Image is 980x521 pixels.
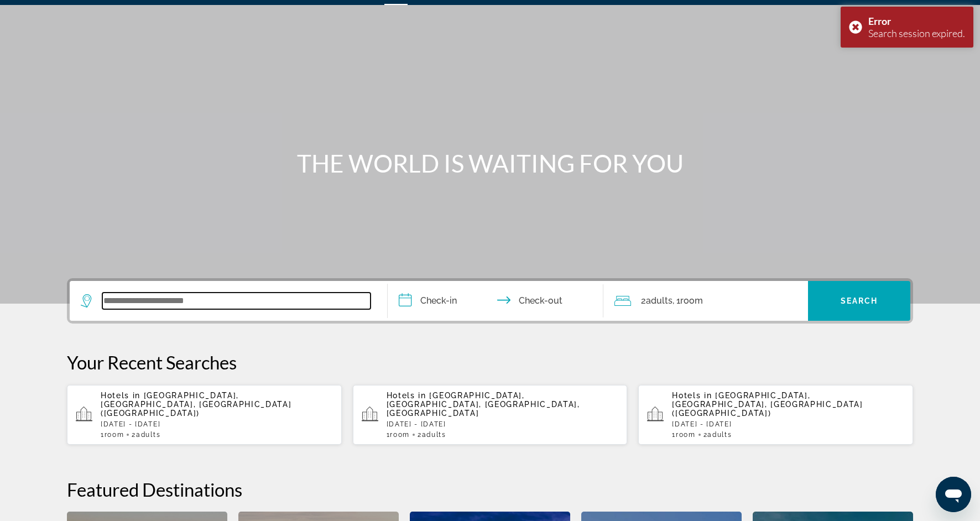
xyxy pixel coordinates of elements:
span: 2 [132,431,160,439]
div: Search widget [70,281,910,321]
span: Room [676,431,696,439]
span: 1 [672,431,695,439]
span: Adults [136,431,160,439]
span: , 1 [673,293,703,309]
p: [DATE] - [DATE] [387,420,619,428]
h2: Featured Destinations [67,478,913,501]
span: Room [105,431,124,439]
p: [DATE] - [DATE] [101,420,333,428]
span: [GEOGRAPHIC_DATA], [GEOGRAPHIC_DATA], [GEOGRAPHIC_DATA], [GEOGRAPHIC_DATA] [387,391,580,418]
span: 1 [101,431,124,439]
span: Room [680,295,703,306]
button: Travelers: 2 adults, 0 children [603,281,808,321]
p: Your Recent Searches [67,351,913,373]
div: Error [868,15,965,27]
span: Adults [422,431,446,439]
span: 1 [387,431,410,439]
button: Hotels in [GEOGRAPHIC_DATA], [GEOGRAPHIC_DATA], [GEOGRAPHIC_DATA] ([GEOGRAPHIC_DATA])[DATE] - [DA... [638,384,913,445]
div: Search session expired. [868,27,965,39]
span: 2 [641,293,673,309]
button: Hotels in [GEOGRAPHIC_DATA], [GEOGRAPHIC_DATA], [GEOGRAPHIC_DATA], [GEOGRAPHIC_DATA][DATE] - [DAT... [353,384,628,445]
span: Hotels in [672,391,712,400]
span: [GEOGRAPHIC_DATA], [GEOGRAPHIC_DATA], [GEOGRAPHIC_DATA] ([GEOGRAPHIC_DATA]) [101,391,291,418]
button: Check in and out dates [388,281,603,321]
span: Adults [646,295,673,306]
span: Adults [707,431,732,439]
span: Hotels in [387,391,426,400]
span: Search [841,296,878,305]
span: 2 [418,431,446,439]
span: 2 [703,431,732,439]
span: Room [390,431,410,439]
button: Search [808,281,910,321]
span: Hotels in [101,391,140,400]
span: [GEOGRAPHIC_DATA], [GEOGRAPHIC_DATA], [GEOGRAPHIC_DATA] ([GEOGRAPHIC_DATA]) [672,391,863,418]
h1: THE WORLD IS WAITING FOR YOU [283,149,697,178]
p: [DATE] - [DATE] [672,420,904,428]
iframe: Кнопка запуска окна обмена сообщениями [936,477,971,512]
button: Hotels in [GEOGRAPHIC_DATA], [GEOGRAPHIC_DATA], [GEOGRAPHIC_DATA] ([GEOGRAPHIC_DATA])[DATE] - [DA... [67,384,342,445]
